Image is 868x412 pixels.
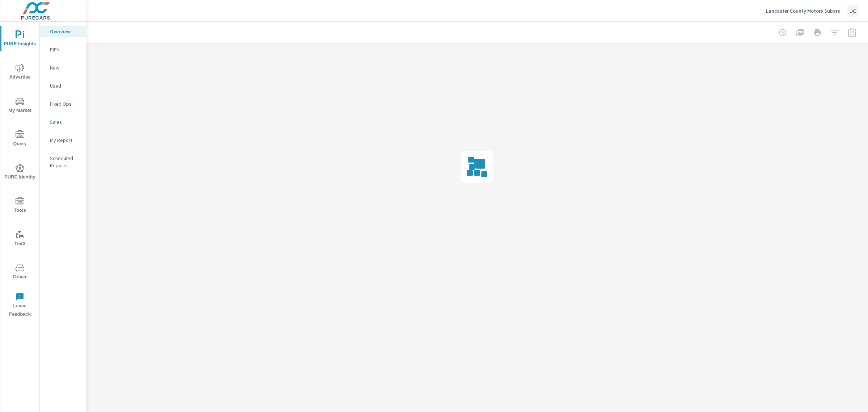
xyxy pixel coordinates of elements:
[3,64,37,81] span: Advertise
[40,117,86,127] div: Sales
[3,97,37,115] span: My Market
[3,130,37,148] span: Query
[50,28,80,35] p: Overview
[3,293,37,319] span: Leave Feedback
[50,136,80,144] p: My Report
[50,155,80,169] p: Scheduled Reports
[40,44,86,55] div: PIPA
[766,8,841,14] p: Lancaster County Motors Subaru
[40,26,86,37] div: Overview
[3,230,37,248] span: Tier2
[40,153,86,171] div: Scheduled Reports
[40,80,86,91] div: Used
[3,30,37,48] span: PURE Insights
[3,264,37,281] span: Driver
[3,164,37,181] span: PURE Identity
[40,135,86,146] div: My Report
[40,62,86,73] div: New
[3,197,37,215] span: Tools
[50,100,80,108] p: Fixed Ops
[0,22,39,321] div: nav menu
[846,4,859,17] div: JC
[50,82,80,89] p: Used
[50,64,80,71] p: New
[50,118,80,126] p: Sales
[50,46,80,53] p: PIPA
[40,98,86,109] div: Fixed Ops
